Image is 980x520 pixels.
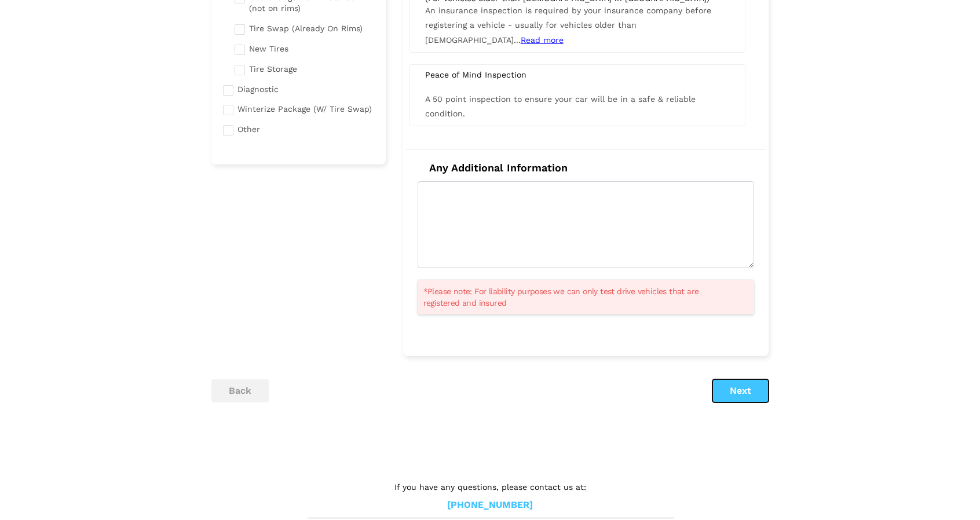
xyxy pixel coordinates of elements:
[521,35,564,45] span: Read more
[712,379,769,402] button: Next
[418,162,754,174] h4: Any Additional Information
[211,379,269,402] button: back
[423,285,734,309] span: *Please note: For liability purposes we can only test drive vehicles that are registered and insured
[416,69,738,80] div: Peace of Mind Inspection
[447,499,533,511] a: [PHONE_NUMBER]
[308,481,672,493] p: If you have any questions, please contact us at:
[425,94,696,118] span: A 50 point inspection to ensure your car will be in a safe & reliable condition.
[425,6,711,44] span: An insurance inspection is required by your insurance company before registering a vehicle - usua...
